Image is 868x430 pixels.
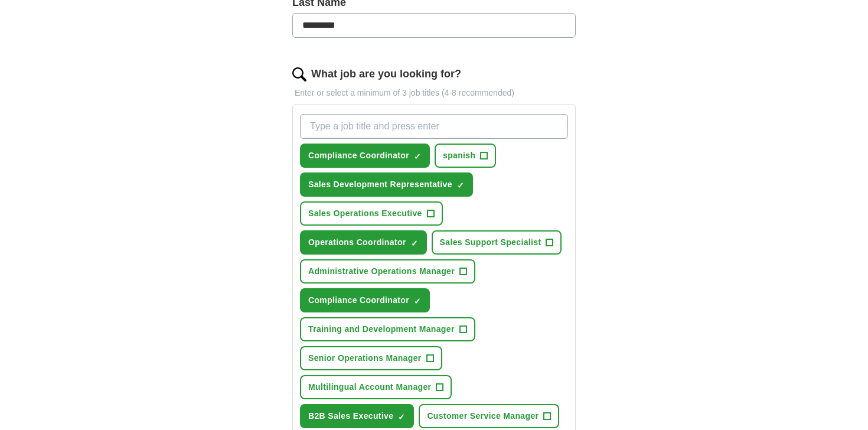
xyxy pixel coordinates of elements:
[457,181,464,190] span: ✓
[300,201,443,226] button: Sales Operations Executive
[440,236,541,249] span: Sales Support Specialist
[435,144,496,168] button: spanish
[300,317,475,341] button: Training and Development Manager
[300,404,414,428] button: B2B Sales Executive✓
[308,236,406,249] span: Operations Coordinator
[300,144,430,168] button: Compliance Coordinator✓
[411,239,418,248] span: ✓
[300,172,473,197] button: Sales Development Representative✓
[308,410,393,422] span: B2B Sales Executive
[308,381,431,393] span: Multilingual Account Manager
[308,178,452,191] span: Sales Development Representative
[300,259,475,284] button: Administrative Operations Manager
[300,375,452,399] button: Multilingual Account Manager
[300,288,430,312] button: Compliance Coordinator✓
[300,114,568,139] input: Type a job title and press enter
[427,410,539,422] span: Customer Service Manager
[308,265,455,278] span: Administrative Operations Manager
[419,404,559,428] button: Customer Service Manager
[443,149,475,162] span: spanish
[308,207,422,220] span: Sales Operations Executive
[308,149,409,162] span: Compliance Coordinator
[414,297,421,306] span: ✓
[414,152,421,161] span: ✓
[300,346,442,370] button: Senior Operations Manager
[311,66,461,82] label: What job are you looking for?
[308,294,409,307] span: Compliance Coordinator
[292,87,576,99] p: Enter or select a minimum of 3 job titles (4-8 recommended)
[300,230,427,255] button: Operations Coordinator✓
[432,230,562,255] button: Sales Support Specialist
[308,323,455,335] span: Training and Development Manager
[292,67,306,82] img: search.png
[398,412,405,422] span: ✓
[308,352,422,364] span: Senior Operations Manager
